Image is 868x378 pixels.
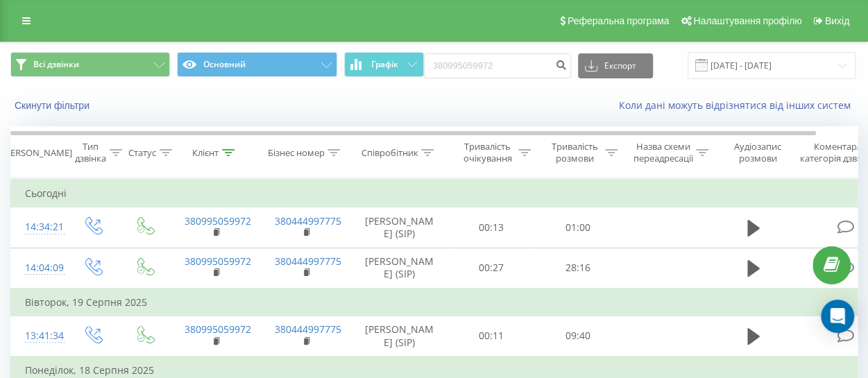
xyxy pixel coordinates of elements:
[192,147,219,159] div: Клієнт
[724,141,791,164] div: Аудіозапис розмови
[351,207,448,248] td: [PERSON_NAME] (SIP)
[344,52,424,77] button: Графік
[33,59,79,70] span: Всі дзвінки
[619,98,858,112] a: Коли дані можуть відрізнятися вiд інших систем
[128,147,156,159] div: Статус
[448,316,535,356] td: 00:11
[275,255,341,268] a: 380444997775
[185,214,251,227] a: 380995059972
[177,52,337,77] button: Основний
[185,255,251,268] a: 380995059972
[275,323,341,336] a: 380444997775
[2,147,72,159] div: [PERSON_NAME]
[448,207,535,248] td: 00:13
[693,15,801,26] span: Налаштування профілю
[361,147,418,159] div: Співробітник
[460,141,515,164] div: Тривалість очікування
[821,300,854,333] div: Open Intercom Messenger
[825,15,849,26] span: Вихід
[10,99,96,112] button: Скинути фільтри
[351,316,448,356] td: [PERSON_NAME] (SIP)
[535,316,622,356] td: 09:40
[351,248,448,289] td: [PERSON_NAME] (SIP)
[275,214,341,227] a: 380444997775
[10,52,170,77] button: Всі дзвінки
[535,207,622,248] td: 01:00
[371,60,398,69] span: Графік
[547,141,602,164] div: Тривалість розмови
[25,255,53,282] div: 14:04:09
[578,53,653,78] button: Експорт
[185,323,251,336] a: 380995059972
[267,147,324,159] div: Бізнес номер
[535,248,622,289] td: 28:16
[25,323,53,350] div: 13:41:34
[75,141,106,164] div: Тип дзвінка
[25,214,53,241] div: 14:34:21
[424,53,571,78] input: Пошук за номером
[633,141,692,164] div: Назва схеми переадресації
[568,15,670,26] span: Реферальна програма
[448,248,535,289] td: 00:27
